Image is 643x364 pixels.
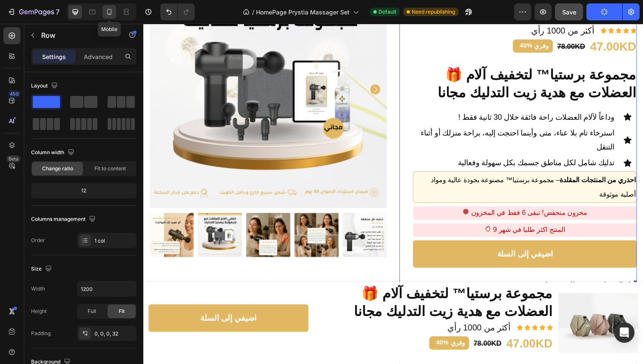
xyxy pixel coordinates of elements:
span: HomePage Prystia Massager Set [256,8,350,17]
span: – مجموعة برستيا™ مصنوعة بجودة عالية ومواد أصلية موثوقة [293,156,503,178]
span: Save [562,8,576,16]
p: Advanced [84,52,113,61]
div: Columns management [31,214,97,225]
img: مجموعة برستيا™ لتخفيف آلام العضلات - Prystia [204,193,249,238]
span: آراء السيدات عن مدلك برستيا [410,263,503,272]
button: اضيفي إلى السلة [275,221,504,250]
iframe: Design area [143,24,643,364]
div: Width [31,285,45,293]
div: 1 col [94,237,134,245]
div: Layout [31,80,60,92]
h1: 🎁 مجموعة برستيا™ لتخفيف آلام العضلات مع هدية زيت التدليك مجانا [275,42,504,81]
div: Height [31,308,47,315]
div: 40% [383,17,398,28]
div: 47.00KD [455,15,504,32]
div: Order [31,237,45,244]
p: 7 [56,7,60,17]
div: اضيفي إلى السلة [361,230,418,241]
img: مجموعة برستيا™ لتخفيف آلام العضلات - Prystia [154,193,199,238]
div: Open Intercom Messenger [614,322,634,343]
div: Beta [6,155,20,162]
div: Column width [31,147,76,158]
span: تدليك شامل لكل مناطق جسمك بكل سهولة وفعالية [321,138,481,147]
div: وفري [312,321,329,332]
span: Fit to content [94,165,126,172]
div: 450 [8,90,20,97]
strong: احذري من المنتجات المقلدة [425,156,503,163]
div: 12 [33,185,135,197]
span: / [252,8,254,17]
div: 47.00KD [370,319,418,336]
p: أكثر من 1000 رأي [396,2,461,13]
input: Auto [77,281,136,296]
p: Row [41,30,114,40]
span: Full [88,308,96,315]
div: 40% [298,321,312,331]
h1: 🎁 مجموعة برستيا™ لتخفيف آلام العضلات مع هدية زيت التدليك مجانا [174,266,418,304]
button: Carousel Next Arrow [232,62,242,72]
div: Size [31,263,54,275]
span: Change ratio [42,165,73,172]
img: مجموعة برستيا™ لتخفيف آلام العضلات - Prystia [105,193,150,238]
span: Need republishing [412,8,455,16]
div: Padding [31,330,51,337]
div: 78.00KD [336,322,366,333]
button: 7 [3,3,63,20]
span: Default [378,8,396,16]
p: أكثر من 1000 رأي [310,305,375,316]
p: المنتج اكثر طلبا في شهر 9 [357,205,430,217]
div: Undo/Redo [160,3,195,20]
p: مخزون منحفض! تبقى 6 فقط في المخزون [334,187,453,200]
p: Settings [42,52,66,61]
img: مجموعة برستيا™ لتخفيف آلام العضلات - Prystia [56,193,101,238]
button: Save [555,3,583,20]
div: 78.00KD [421,18,452,29]
div: وفري [398,17,415,28]
img: مجموعة برستيا™ لتخفيف آلام العضلات - Prystia [6,193,51,238]
span: Fit [119,308,125,315]
span: ! وداعاً لآلام العضلات راحة فائقة خلال 30 ثانية فقط [321,91,481,100]
div: 0, 0, 0, 32 [94,330,134,338]
span: استرخاء تام بلا عناء، متى وأينما احتجت إليه، براحة منزلك أو أثناء التنقل [283,107,481,130]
